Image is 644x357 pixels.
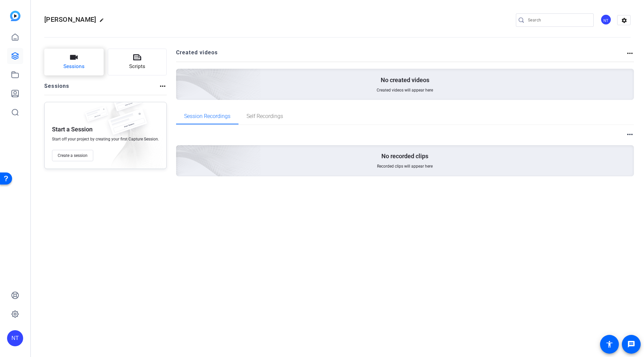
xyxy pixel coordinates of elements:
mat-icon: more_horiz [626,130,634,138]
mat-icon: edit [99,18,107,26]
div: NT [600,14,611,25]
img: embarkstudio-empty-session.png [98,100,163,172]
input: Search [528,16,588,24]
button: Scripts [108,49,167,75]
span: Session Recordings [184,114,230,119]
p: Start a Session [52,125,93,133]
img: embarkstudio-empty-session.png [101,79,261,224]
p: No recorded clips [381,152,428,160]
img: blue-gradient.svg [10,11,20,21]
span: Created videos will appear here [377,87,433,93]
mat-icon: more_horiz [626,49,634,57]
mat-icon: message [627,340,635,348]
mat-icon: accessibility [605,340,613,348]
img: fake-session.png [82,106,112,126]
span: Sessions [63,63,85,70]
img: fake-session.png [109,92,146,117]
span: [PERSON_NAME] [44,15,96,23]
button: Create a session [52,150,93,161]
span: Start off your project by creating your first Capture Session. [52,136,159,142]
span: Create a session [58,153,88,158]
span: Self Recordings [247,114,283,119]
h2: Sessions [44,82,69,95]
span: Recorded clips will appear here [377,164,433,169]
img: Creted videos background [101,2,261,148]
span: Scripts [129,63,145,70]
p: No created videos [381,76,429,84]
h2: Created videos [176,49,626,62]
mat-icon: settings [618,15,631,25]
button: Sessions [44,49,104,75]
mat-icon: more_horiz [159,82,167,90]
div: NT [7,330,23,346]
ngx-avatar: Nancy Tighe [600,14,612,26]
img: fake-session.png [102,109,153,142]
